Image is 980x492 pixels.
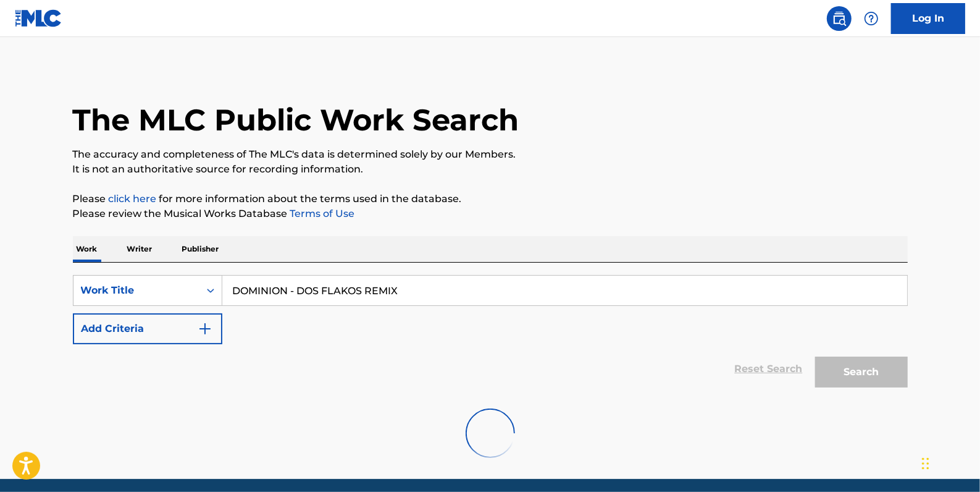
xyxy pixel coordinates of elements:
[864,11,879,26] img: help
[178,236,223,262] p: Publisher
[73,192,908,206] p: Please for more information about the terms used in the database.
[73,162,908,177] p: It is not an authoritative source for recording information.
[73,101,519,138] h1: The MLC Public Work Search
[832,11,847,26] img: search
[288,208,355,219] a: Terms of Use
[73,313,222,344] button: Add Criteria
[109,193,157,205] a: click here
[124,236,156,262] p: Writer
[73,147,908,162] p: The accuracy and completeness of The MLC's data is determined solely by our Members.
[922,445,929,482] div: Drag
[81,283,192,298] div: Work Title
[15,9,62,27] img: MLC Logo
[455,398,525,468] img: preloader
[73,206,908,221] p: Please review the Musical Works Database
[827,6,852,31] a: Public Search
[73,236,101,262] p: Work
[859,6,884,31] div: Help
[73,275,908,394] form: Search Form
[918,433,980,492] iframe: Chat Widget
[891,3,965,34] a: Log In
[198,321,212,336] img: 9d2ae6d4665cec9f34b9.svg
